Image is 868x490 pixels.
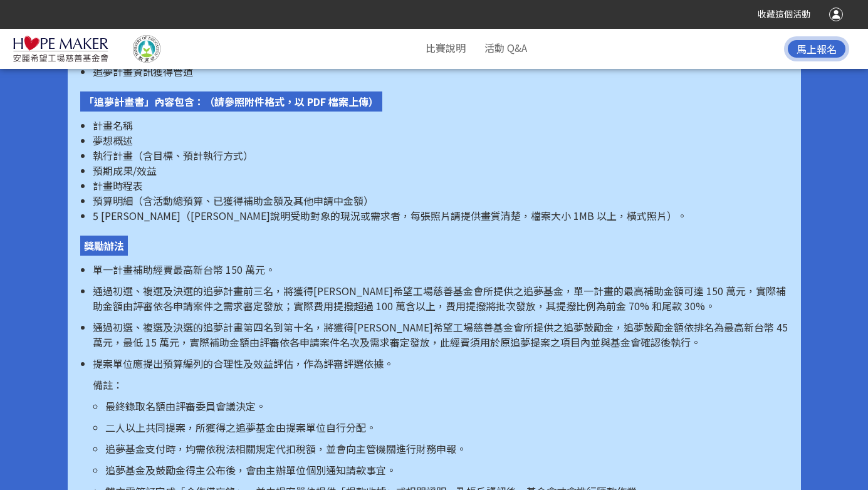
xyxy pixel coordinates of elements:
img: 2025「小夢想．大志氣」追夢計畫 [13,35,109,63]
span: 夢想概述 [93,133,133,148]
p: 最終錄取名額由評審委員會議決定。 [105,399,788,414]
p: 提案單位應提出預算編列的合理性及效益評估，作為評審評選依據。 [93,356,788,371]
span: 執行計畫（含目標、預計執行方式） [93,148,253,163]
p: 備註： [93,377,788,392]
span: 計畫名稱 [93,118,133,133]
p: 通過初選、複選及決選的追夢計畫第四名到第十名，將獲得[PERSON_NAME]希望工場慈善基金會所提供之追夢鼓勵金，追夢鼓勵金額依排名為最高新台幣 45 萬元，最低 15 萬元，實際補助金額由評... [93,320,788,350]
span: 追夢計畫資訊獲得管道 [93,64,193,79]
span: 5 [PERSON_NAME]（[PERSON_NAME]說明受助對象的現況或需求者，每張照片請提供畫質清楚，檔案大小 1MB 以上，橫式照片）。 [93,208,687,223]
p: 追夢基金及鼓勵金得主公布後，會由主辦單位個別通知請款事宜。 [105,462,788,477]
span: 馬上報名 [797,41,837,56]
p: 二人以上共同提案，所獲得之追夢基金由提案單位自行分配。 [105,420,788,435]
img: 教育部國民及學前教育署 [115,35,178,63]
button: 馬上報名 [784,36,849,61]
p: 單一計畫補助經費最高新台幣 150 萬元。 [93,262,788,277]
span: 預期成果/效益 [93,163,157,178]
p: 追夢基金支付時，均需依稅法相關規定代扣稅額，並會向主管機關進行財務申報。 [105,441,788,456]
span: 收藏這個活動 [758,9,810,19]
p: 「追夢計畫書」內容包含：（請參照附件格式，以 PDF 檔案上傳） [80,91,382,112]
a: 活動 Q&A [484,40,527,55]
p: 通過初選、複選及決選的追夢計畫前三名，將獲得[PERSON_NAME]希望工場慈善基金會所提供之追夢基金，單一計畫的最高補助金額可達 150 萬元，實際補助金額由評審依各申請案件之需求審定發放；... [93,283,788,313]
span: 預算明細（含活動總預算、已獲得補助金額及其他申請中金額） [93,193,374,208]
a: 比賽說明 [426,40,466,55]
span: 計畫時程表 [93,178,143,193]
p: 獎勵辦法 [80,236,128,256]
